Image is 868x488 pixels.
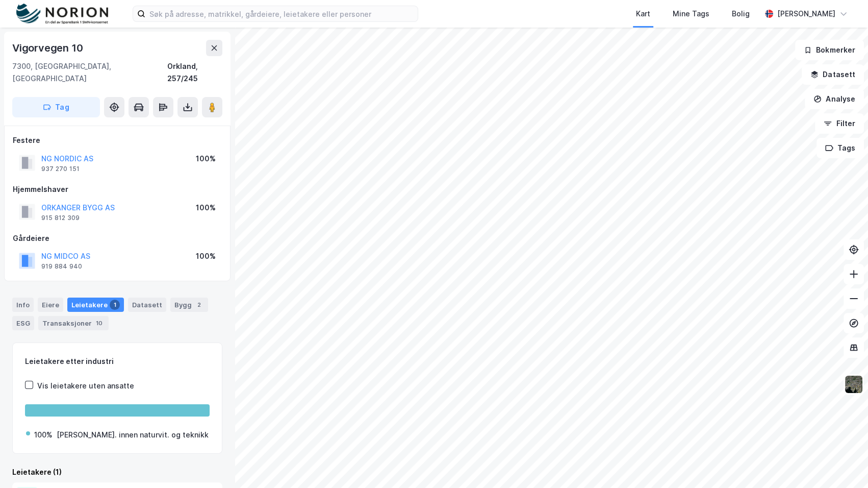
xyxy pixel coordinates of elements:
[802,64,864,85] button: Datasett
[38,298,63,312] div: Eiere
[817,439,868,488] div: Kontrollprogram for chat
[12,466,222,478] div: Leietakere (1)
[145,6,418,21] input: Søk på adresse, matrikkel, gårdeiere, leietakere eller personer
[170,298,208,312] div: Bygg
[815,113,864,134] button: Filter
[12,316,34,330] div: ESG
[16,4,108,25] img: norion-logo.80e7a08dc31c2e691866.png
[196,153,216,165] div: 100%
[110,300,120,310] div: 1
[816,138,864,158] button: Tags
[844,375,863,394] img: 9k=
[25,355,210,368] div: Leietakere etter industri
[805,89,864,109] button: Analyse
[12,97,100,117] button: Tag
[34,429,53,441] div: 100%
[67,298,124,312] div: Leietakere
[37,380,134,392] div: Vis leietakere uten ansatte
[795,40,864,60] button: Bokmerker
[194,300,204,310] div: 2
[12,60,167,85] div: 7300, [GEOGRAPHIC_DATA], [GEOGRAPHIC_DATA]
[12,298,34,312] div: Info
[196,250,216,262] div: 100%
[636,8,650,20] div: Kart
[41,262,82,271] div: 919 884 940
[777,8,835,20] div: [PERSON_NAME]
[38,316,109,330] div: Transaksjoner
[673,8,709,20] div: Mine Tags
[817,439,868,488] iframe: Chat Widget
[41,214,80,222] div: 915 812 309
[13,134,222,147] div: Festere
[196,202,216,214] div: 100%
[128,298,166,312] div: Datasett
[167,60,222,85] div: Orkland, 257/245
[732,8,750,20] div: Bolig
[41,165,80,173] div: 937 270 151
[12,40,85,56] div: Vigorvegen 10
[13,183,222,196] div: Hjemmelshaver
[57,429,209,441] div: [PERSON_NAME]. innen naturvit. og teknikk
[13,232,222,245] div: Gårdeiere
[94,318,105,328] div: 10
